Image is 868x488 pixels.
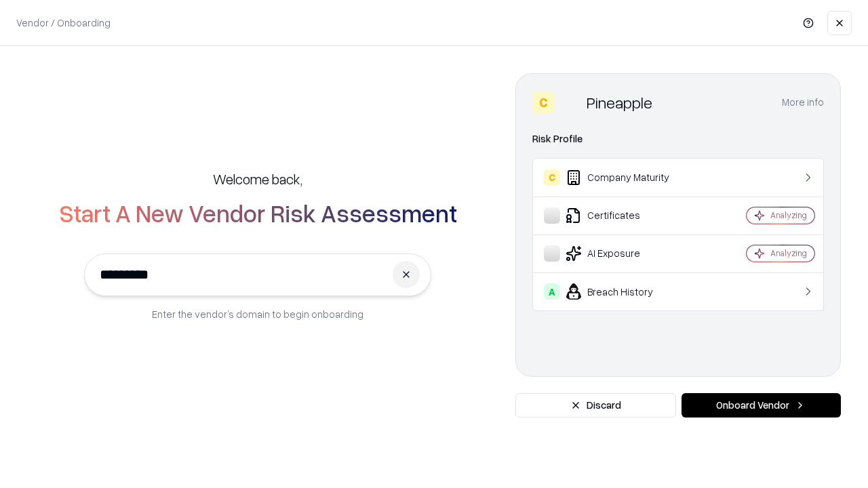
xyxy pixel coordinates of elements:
img: Pineapple [559,91,581,113]
div: C [544,169,560,186]
button: Onboard Vendor [682,393,841,418]
button: Discard [515,393,676,418]
div: Analyzing [770,209,807,221]
div: AI Exposure [544,245,706,262]
div: Breach History [544,283,706,300]
p: Enter the vendor’s domain to begin onboarding [152,307,363,321]
div: Analyzing [770,247,807,259]
div: Pineapple [587,91,652,113]
div: A [544,283,560,300]
div: C [532,91,554,113]
div: Company Maturity [544,169,706,186]
div: Risk Profile [532,131,824,147]
h5: Welcome back, [213,169,302,188]
h2: Start A New Vendor Risk Assessment [59,199,457,226]
div: Certificates [544,207,706,224]
button: More info [782,90,824,115]
p: Vendor / Onboarding [16,16,111,30]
